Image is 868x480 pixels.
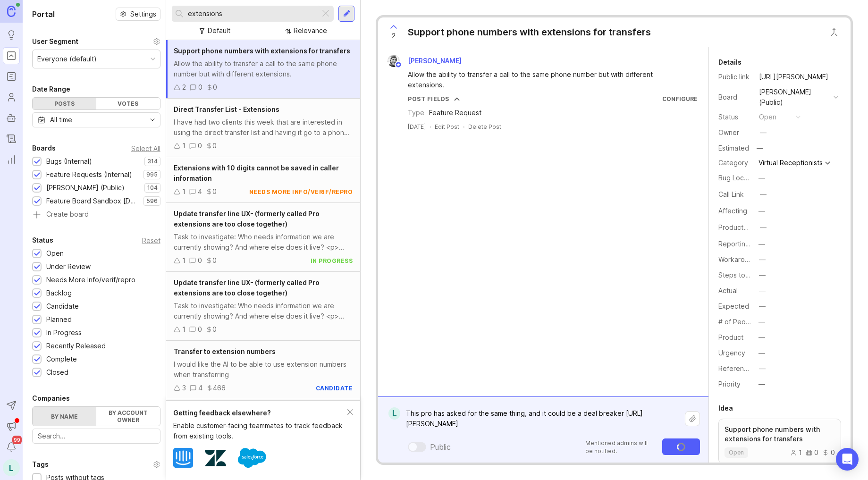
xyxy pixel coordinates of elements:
div: Open Intercom Messenger [836,448,859,471]
div: 0 [212,186,217,197]
a: Reporting [3,151,20,168]
label: By name [33,407,96,426]
a: Configure [662,95,698,102]
div: — [758,317,765,327]
div: · [430,123,431,131]
button: Send to Autopilot [3,397,20,414]
div: 1 [182,324,185,335]
div: 1 [182,186,185,197]
div: Board [718,92,751,102]
button: L [3,459,20,476]
div: Posts [33,98,96,109]
button: Close button [825,23,843,42]
div: Post Fields [408,95,449,103]
label: Bug Location [718,174,759,182]
a: Update transfer line UX- (formerly called Pro extensions are too close together)Task to investiga... [166,272,360,341]
div: Estimated [718,145,749,152]
a: [DATE] [408,123,426,131]
div: — [759,301,766,312]
div: Date Range [32,84,70,95]
div: Votes [96,98,160,109]
a: Support phone numbers with extensions for transfersAllow the ability to transfer a call to the sa... [166,40,360,99]
div: Virtual Receptionists [758,160,823,166]
div: Everyone (default) [37,54,97,64]
div: Default [208,25,230,36]
a: Roadmaps [3,68,20,85]
div: Edit Post [435,123,459,131]
p: 314 [147,158,158,165]
a: Changelog [3,130,20,147]
div: L [388,407,400,420]
div: — [760,222,767,233]
div: · [463,123,464,131]
div: 0 [212,324,217,335]
div: Candidate [46,301,79,312]
button: Announcements [3,418,20,435]
img: Canny Home [7,6,16,17]
button: Reference(s) [756,362,768,375]
div: 0 [213,82,217,93]
div: — [759,363,766,374]
a: Autopilot [3,109,20,126]
div: Tags [32,459,49,470]
div: 0 [198,82,202,93]
div: I have had two clients this week that are interested in using the direct transfer list and having... [174,117,353,138]
div: Type [408,108,424,118]
button: Steps to Reproduce [756,269,768,281]
div: candidate [316,384,353,392]
span: Transfer to extension numbers [174,347,276,355]
span: Direct Transfer List - Extensions [174,105,279,113]
div: — [760,127,767,138]
label: Call Link [718,190,744,198]
div: Reset [142,238,160,243]
div: Feature Board Sandbox [DATE] [46,196,139,206]
div: Select All [131,146,160,151]
div: Bugs (Internal) [46,156,92,167]
span: [PERSON_NAME] [408,57,462,65]
p: Support phone numbers with extensions for transfers [725,425,835,444]
p: 596 [146,197,158,205]
div: 0 [806,449,818,456]
div: 4 [198,186,202,197]
div: Enable customer-facing teammates to track feedback from existing tools. [173,421,347,441]
div: Task to investigate: Who needs information we are currently showing? And where else does it live?... [174,301,353,321]
a: Users [3,89,20,106]
label: By account owner [96,407,160,426]
div: Under Review [46,261,91,272]
button: ProductboardID [757,221,769,234]
div: — [759,270,766,280]
img: Craig Dennis [388,55,400,67]
div: Category [718,158,751,168]
a: Transfer to extension numbersI would like the AI to be able to use extension numbers when transfe... [166,341,360,399]
div: [PERSON_NAME] (Public) [759,87,830,108]
label: ProductboardID [718,223,768,231]
div: All time [50,115,72,125]
label: Steps to Reproduce [718,271,783,279]
button: Actual [756,285,768,297]
div: Planned [46,314,72,325]
a: Create board [32,211,160,219]
div: — [758,239,765,249]
div: Task to investigate: Who needs information we are currently showing? And where else does it live?... [174,232,353,253]
img: Intercom logo [173,448,193,468]
div: — [758,379,765,389]
textarea: This pro has asked for the same thing, and it could be a deal breaker [URL][PERSON_NAME] [400,404,684,433]
label: Reference(s) [718,364,760,372]
time: [DATE] [408,123,426,130]
div: Closed [46,367,68,378]
span: open [729,449,744,456]
button: Call Link [757,188,769,201]
label: Workaround [718,255,757,263]
div: — [758,348,765,358]
div: Needs More Info/verif/repro [46,275,135,285]
label: Product [718,333,743,341]
div: Details [718,57,742,68]
label: Affecting [718,207,747,215]
div: 0 [198,141,202,151]
button: Notifications [3,438,20,455]
a: Portal [3,47,20,64]
div: 2 [182,82,186,93]
svg: toggle icon [145,116,160,124]
div: — [759,254,766,265]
